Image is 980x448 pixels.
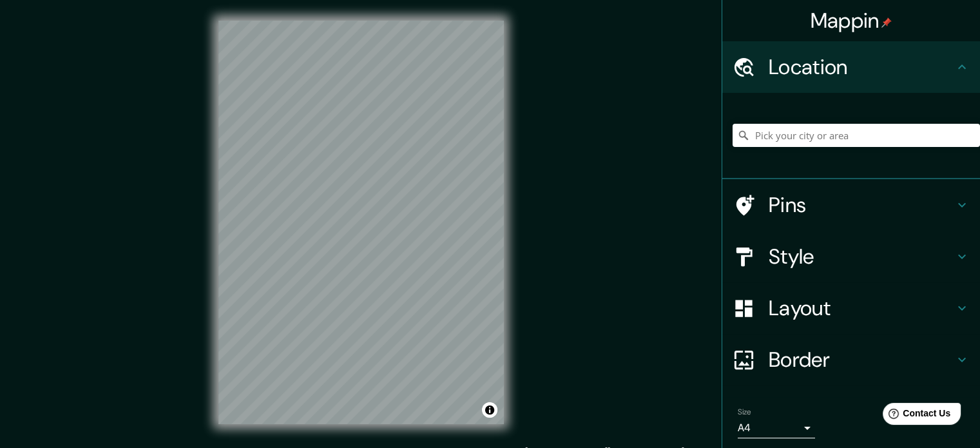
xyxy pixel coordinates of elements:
[722,231,980,282] div: Style
[865,398,966,434] iframe: Help widget launcher
[738,418,815,438] div: A4
[722,41,980,93] div: Location
[881,17,892,28] img: pin-icon.png
[769,192,954,218] h4: Pins
[722,179,980,231] div: Pins
[811,8,892,34] h4: Mappin
[769,244,954,269] h4: Style
[722,282,980,334] div: Layout
[769,54,954,80] h4: Location
[769,347,954,373] h4: Border
[482,402,497,418] button: Toggle attribution
[738,407,751,418] label: Size
[218,21,504,424] canvas: Map
[722,334,980,385] div: Border
[769,295,954,321] h4: Layout
[733,124,980,147] input: Pick your city or area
